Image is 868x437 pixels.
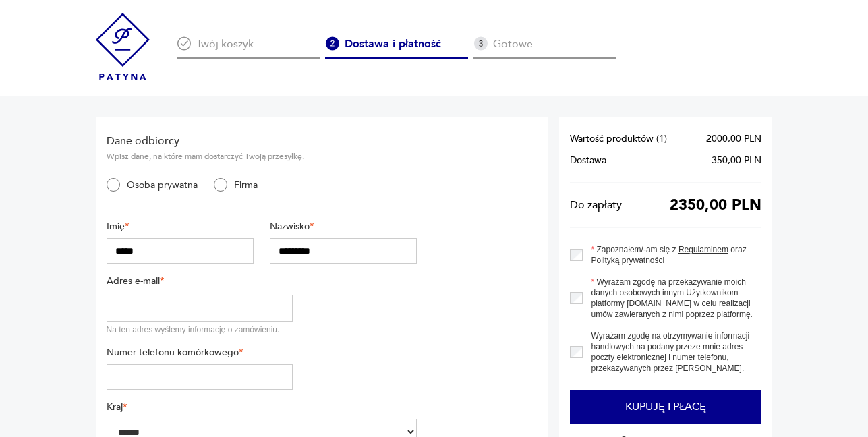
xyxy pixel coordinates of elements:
[107,151,417,162] p: Wpisz dane, na które mam dostarczyć Twoją przesyłkę.
[325,36,468,59] div: Dostawa i płatność
[177,36,320,59] div: Twój koszyk
[583,330,761,374] label: Wyrażam zgodę na otrzymywanie informacji handlowych na podany przeze mnie adres poczty elektronic...
[177,36,191,51] img: Ikona
[712,155,761,166] span: 350,00 PLN
[473,36,488,51] img: Ikona
[591,256,665,265] a: Polityką prywatności
[107,220,254,233] label: Imię
[96,13,150,80] img: Patyna - sklep z meblami i dekoracjami vintage
[473,36,616,59] div: Gotowe
[706,134,761,144] span: 2000,00 PLN
[570,134,667,144] span: Wartość produktów ( 1 )
[570,155,606,166] span: Dostawa
[107,134,417,148] h2: Dane odbiorcy
[107,274,293,287] label: Adres e-mail
[670,200,761,210] span: 2350,00 PLN
[570,390,761,424] button: Kupuję i płacę
[107,401,417,413] label: Kraj
[570,200,622,210] span: Do zapłaty
[107,324,293,335] div: Na ten adres wyślemy informację o zamówieniu.
[227,179,258,192] label: Firma
[120,179,198,192] label: Osoba prywatna
[678,245,728,254] a: Regulaminem
[583,244,761,266] label: Zapoznałem/-am się z oraz
[270,220,417,233] label: Nazwisko
[583,276,761,320] label: Wyrażam zgodę na przekazywanie moich danych osobowych innym Użytkownikom platformy [DOMAIN_NAME] ...
[107,346,293,359] label: Numer telefonu komórkowego
[325,36,339,51] img: Ikona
